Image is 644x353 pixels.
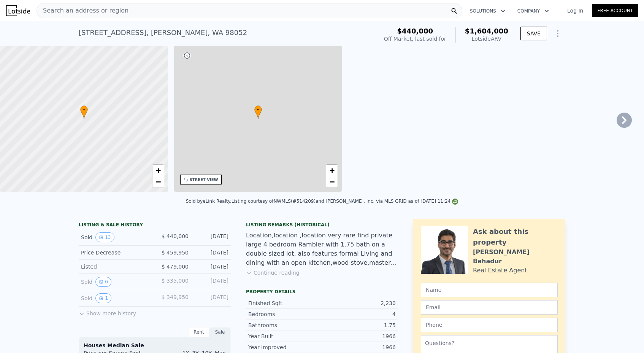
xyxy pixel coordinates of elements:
[511,4,555,18] button: Company
[195,293,228,303] div: [DATE]
[464,4,511,18] button: Solutions
[246,269,300,277] button: Continue reading
[330,177,335,186] span: −
[79,307,136,317] button: Show more history
[195,277,228,287] div: [DATE]
[162,294,189,300] span: $ 349,950
[80,105,88,119] div: •
[81,232,149,242] div: Sold
[79,27,247,38] div: [STREET_ADDRESS] , [PERSON_NAME] , WA 98052
[421,318,558,332] input: Phone
[162,250,189,256] span: $ 459,950
[473,226,558,248] div: Ask about this property
[95,232,114,242] button: View historical data
[81,293,149,303] div: Sold
[384,35,446,43] div: Off Market, last sold for
[80,107,88,113] span: •
[322,321,396,329] div: 1.75
[152,176,164,188] a: Zoom out
[550,26,565,41] button: Show Options
[6,5,30,16] img: Lotside
[322,299,396,307] div: 2,230
[79,222,231,229] div: LISTING & SALE HISTORY
[421,300,558,315] input: Email
[190,177,218,183] div: STREET VIEW
[473,248,558,266] div: [PERSON_NAME] Bahadur
[162,278,189,284] span: $ 335,000
[248,343,322,351] div: Year Improved
[322,343,396,351] div: 1966
[186,199,232,204] div: Sold by eLink Realty .
[248,310,322,318] div: Bedrooms
[248,299,322,307] div: Finished Sqft
[246,222,398,228] div: Listing Remarks (Historical)
[209,327,231,337] div: Sale
[37,6,128,15] span: Search an address or region
[254,105,262,119] div: •
[558,7,592,14] a: Log In
[195,232,228,242] div: [DATE]
[330,165,335,175] span: +
[95,293,111,303] button: View historical data
[421,283,558,297] input: Name
[465,27,508,35] span: $1,604,000
[195,263,228,270] div: [DATE]
[246,231,398,267] div: Location,location ,location very rare find private large 4 bedroom Rambler with 1.75 bath on a do...
[195,249,228,256] div: [DATE]
[322,310,396,318] div: 4
[322,332,396,340] div: 1966
[326,165,338,176] a: Zoom in
[152,165,164,176] a: Zoom in
[162,264,189,270] span: $ 479,000
[246,289,398,295] div: Property details
[155,165,160,175] span: +
[81,263,149,270] div: Listed
[162,233,189,239] span: $ 440,000
[465,35,508,43] div: Lotside ARV
[232,199,458,204] div: Listing courtesy of NWMLS (#514209) and [PERSON_NAME], Inc. via MLS GRID as of [DATE] 11:24
[84,342,226,349] div: Houses Median Sale
[254,107,262,113] span: •
[520,27,547,40] button: SAVE
[397,27,433,35] span: $440,000
[248,321,322,329] div: Bathrooms
[452,199,458,205] img: NWMLS Logo
[592,4,638,17] a: Free Account
[155,177,160,186] span: −
[248,332,322,340] div: Year Built
[188,327,209,337] div: Rent
[81,249,149,256] div: Price Decrease
[473,266,527,275] div: Real Estate Agent
[81,277,149,287] div: Sold
[95,277,111,287] button: View historical data
[326,176,338,188] a: Zoom out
